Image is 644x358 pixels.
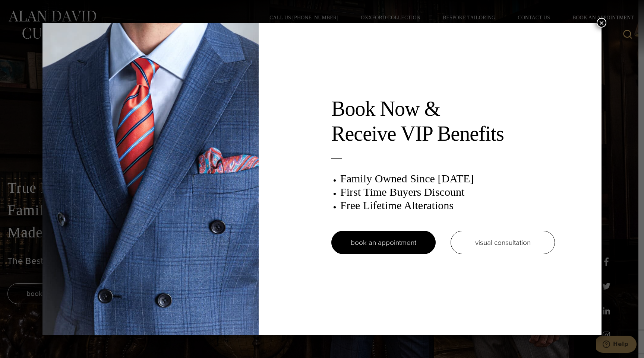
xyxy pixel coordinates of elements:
span: Help [17,5,32,12]
button: Close [597,18,606,28]
a: visual consultation [451,231,555,254]
h3: Family Owned Since [DATE] [340,172,555,185]
h3: First Time Buyers Discount [340,185,555,199]
h3: Free Lifetime Alterations [340,199,555,212]
h2: Book Now & Receive VIP Benefits [331,96,555,146]
a: book an appointment [331,231,436,254]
